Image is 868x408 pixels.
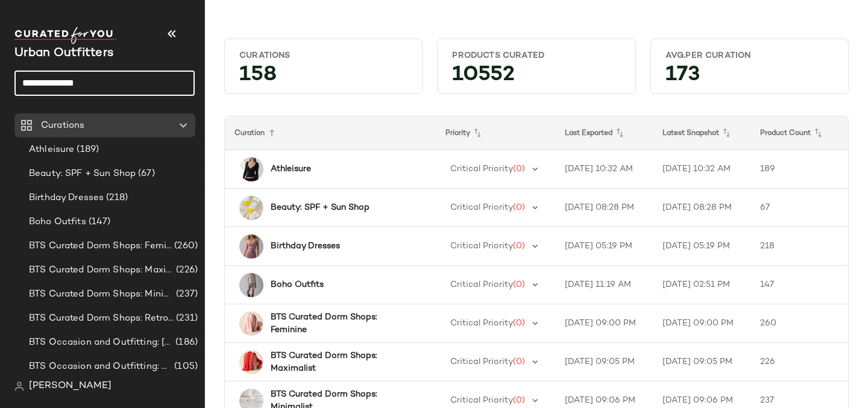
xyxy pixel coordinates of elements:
span: BTS Curated Dorm Shops: Retro+ Boho [29,312,174,325]
img: 103171302_054_b [239,234,263,259]
td: 218 [750,227,848,266]
span: Birthday Dresses [29,191,104,205]
b: Boho Outfits [271,278,324,291]
td: [DATE] 09:05 PM [555,343,653,381]
span: (0) [513,396,525,405]
td: [DATE] 09:00 PM [555,304,653,343]
img: 99904435_272_b [239,196,263,220]
img: 101005627_001_b [239,157,263,181]
td: 67 [750,189,848,227]
div: Products Curated [452,50,620,61]
td: 147 [750,266,848,304]
span: Beauty: SPF + Sun Shop [29,167,136,181]
span: BTS Curated Dorm Shops: Maximalist [29,263,174,277]
div: 10552 [442,66,630,89]
span: (218) [104,191,128,205]
span: Current Company Name [14,47,113,60]
span: (0) [513,319,525,328]
span: Critical Priority [450,357,513,366]
img: svg%3e [14,381,24,391]
span: (0) [513,280,525,289]
span: (226) [174,263,198,277]
span: [PERSON_NAME] [29,379,112,394]
span: Curations [41,119,84,133]
th: Priority [436,116,555,150]
span: Critical Priority [450,165,513,174]
span: (0) [513,203,525,212]
span: (237) [174,287,198,301]
th: Product Count [750,116,848,150]
td: 189 [750,150,848,189]
th: Curation [225,116,436,150]
td: [DATE] 08:28 PM [653,189,750,227]
span: Boho Outfits [29,215,86,229]
b: Athleisure [271,163,311,175]
img: 102187119_060_b [239,350,263,374]
b: BTS Curated Dorm Shops: Feminine [271,311,414,336]
span: (147) [86,215,111,229]
td: 226 [750,343,848,381]
td: 260 [750,304,848,343]
div: Avg.per Curation [665,50,834,61]
td: [DATE] 02:51 PM [653,266,750,304]
span: BTS Curated Dorm Shops: Feminine [29,239,172,253]
div: Curations [239,50,407,61]
span: BTS Curated Dorm Shops: Minimalist [29,287,174,301]
span: (0) [513,242,525,251]
b: BTS Curated Dorm Shops: Maximalist [271,350,414,375]
span: BTS Occasion and Outfitting: Homecoming Dresses [29,360,172,374]
b: Beauty: SPF + Sun Shop [271,201,370,214]
span: (189) [74,143,99,157]
td: [DATE] 08:28 PM [555,189,653,227]
div: 173 [656,66,843,89]
td: [DATE] 10:32 AM [653,150,750,189]
td: [DATE] 10:32 AM [555,150,653,189]
span: (0) [513,357,525,366]
td: [DATE] 09:00 PM [653,304,750,343]
span: (231) [174,312,198,325]
span: Athleisure [29,143,74,157]
td: [DATE] 05:19 PM [555,227,653,266]
span: (186) [173,336,198,350]
span: Critical Priority [450,203,513,212]
span: (260) [172,239,198,253]
img: 102187119_066_b [239,312,263,336]
span: (0) [513,165,525,174]
span: Critical Priority [450,242,513,251]
td: [DATE] 11:19 AM [555,266,653,304]
div: 158 [230,66,417,89]
span: (67) [136,167,155,181]
img: cfy_white_logo.C9jOOHJF.svg [14,27,117,44]
span: (105) [172,360,198,374]
td: [DATE] 05:19 PM [653,227,750,266]
span: Critical Priority [450,280,513,289]
span: Critical Priority [450,319,513,328]
span: BTS Occasion and Outfitting: [PERSON_NAME] to Party [29,336,173,350]
b: Birthday Dresses [271,240,340,253]
span: Critical Priority [450,396,513,405]
th: Latest Snapshot [653,116,750,150]
td: [DATE] 09:05 PM [653,343,750,381]
img: 102801065_029_b [239,273,263,297]
th: Last Exported [555,116,653,150]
